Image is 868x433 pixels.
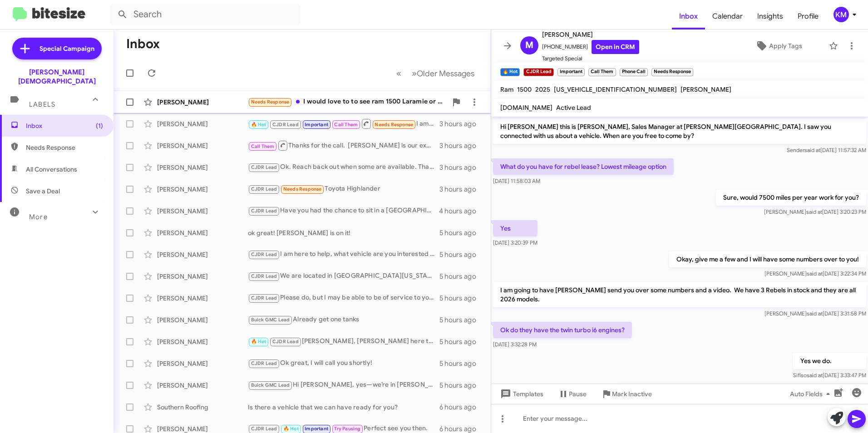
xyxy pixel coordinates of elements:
[251,208,277,214] span: CJDR Lead
[248,249,439,260] div: I am here to help, what vehicle are you interested in?
[157,228,248,237] div: [PERSON_NAME]
[251,251,277,257] span: CJDR Lead
[493,220,538,236] p: Yes
[439,403,483,412] div: 6 hours ago
[807,270,823,277] span: said at
[612,386,652,402] span: Mark Inactive
[248,97,447,107] div: I would love to to see ram 1500 Laramie or limited with the rain box
[251,360,277,366] span: CJDR Lead
[248,403,439,412] div: Is there a vehicle that we can have ready for you?
[157,272,248,281] div: [PERSON_NAME]
[681,85,731,93] span: [PERSON_NAME]
[493,322,632,338] p: Ok do they have the twin turbo i6 engines?
[251,164,277,170] span: CJDR Lead
[493,177,540,184] span: [DATE] 11:58:03 AM
[594,386,659,402] button: Mark Inactive
[157,337,248,346] div: [PERSON_NAME]
[157,381,248,390] div: [PERSON_NAME]
[417,69,474,79] span: Older Messages
[251,295,277,301] span: CJDR Lead
[500,68,520,76] small: 🔥 Hot
[783,386,841,402] button: Auto Fields
[251,186,277,192] span: CJDR Lead
[807,372,823,379] span: said at
[493,118,866,144] p: Hi [PERSON_NAME] this is [PERSON_NAME], Sales Manager at [PERSON_NAME][GEOGRAPHIC_DATA]. I saw yo...
[248,336,439,347] div: [PERSON_NAME], [PERSON_NAME] here the manager at [PERSON_NAME]. I would like to call you and disc...
[439,207,483,216] div: 4 hours ago
[110,4,301,25] input: Search
[391,64,480,83] nav: Page navigation example
[248,228,439,237] div: ok great! [PERSON_NAME] is on it!
[157,207,248,216] div: [PERSON_NAME]
[439,141,483,150] div: 3 hours ago
[248,118,439,129] div: I am just going to stick with my truck and I appreciate you working a deal
[669,251,866,267] p: Okay, give me a few and I will have some numbers over to you!
[157,141,248,150] div: [PERSON_NAME]
[750,3,790,30] a: Insights
[248,140,439,151] div: Thanks for the call. [PERSON_NAME] is our expert on EV vehicles. His contact number is [PHONE_NUM...
[157,98,248,107] div: [PERSON_NAME]
[491,386,551,402] button: Templates
[439,272,483,281] div: 5 hours ago
[588,68,616,76] small: Call Them
[500,85,513,93] span: Ram
[157,185,248,194] div: [PERSON_NAME]
[807,310,823,317] span: said at
[248,358,439,369] div: Ok great, I will call you shortly!
[620,68,648,76] small: Phone Call
[439,163,483,172] div: 3 hours ago
[554,85,677,93] span: [US_VEHICLE_IDENTIFICATION_NUMBER]
[406,64,480,83] button: Next
[29,100,55,108] span: Labels
[272,339,299,344] span: CJDR Lead
[790,3,826,30] a: Profile
[439,119,483,128] div: 3 hours ago
[732,38,824,54] button: Apply Tags
[305,426,328,432] span: Important
[542,29,639,40] span: [PERSON_NAME]
[716,189,866,206] p: Sure, would 7500 miles per year work for you?
[251,317,290,323] span: Buick GMC Lead
[592,40,639,54] a: Open in CRM
[793,353,866,369] p: Yes we do.
[764,208,866,215] span: [PERSON_NAME] [DATE] 3:20:23 PM
[493,158,674,175] p: What do you have for rebel lease? Lowest mileage option
[157,359,248,368] div: [PERSON_NAME]
[498,386,543,402] span: Templates
[283,426,299,432] span: 🔥 Hot
[157,403,248,412] div: Southern Roofing
[672,3,705,30] a: Inbox
[705,3,750,30] a: Calendar
[790,386,833,402] span: Auto Fields
[248,162,439,172] div: Ok. Reach back out when some are available. Thank you
[804,147,820,153] span: said at
[305,122,328,128] span: Important
[542,40,639,54] span: [PHONE_NUMBER]
[793,372,866,379] span: Sifiso [DATE] 3:33:47 PM
[525,38,533,53] span: M
[283,186,322,192] span: Needs Response
[12,38,102,59] a: Special Campaign
[334,426,360,432] span: Try Pausing
[248,271,439,281] div: We are located in [GEOGRAPHIC_DATA][US_STATE].
[248,184,439,194] div: Toyota Highlander
[769,38,802,54] span: Apply Tags
[556,103,591,112] span: Active Lead
[29,213,48,221] span: More
[517,85,532,93] span: 1500
[439,337,483,346] div: 5 hours ago
[764,270,866,277] span: [PERSON_NAME] [DATE] 3:22:34 PM
[493,282,866,307] p: I am going to have [PERSON_NAME] send you over some numbers and a video. We have 3 Rebels in stoc...
[251,99,290,105] span: Needs Response
[157,119,248,128] div: [PERSON_NAME]
[551,386,594,402] button: Pause
[523,68,553,76] small: CJDR Lead
[251,122,266,128] span: 🔥 Hot
[96,121,103,130] span: (1)
[26,187,60,196] span: Save a Deal
[157,315,248,325] div: [PERSON_NAME]
[251,273,277,279] span: CJDR Lead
